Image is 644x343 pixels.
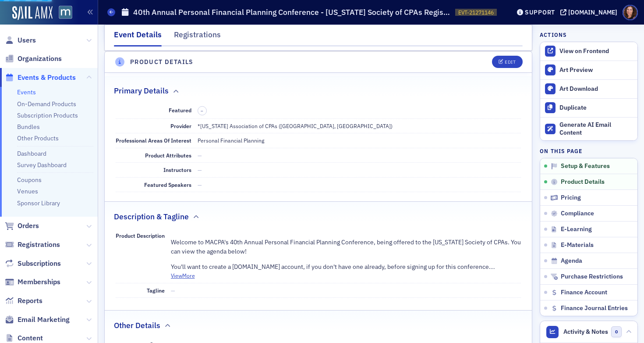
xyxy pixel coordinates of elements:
span: E-Learning [561,225,592,233]
a: Memberships [5,277,60,287]
a: Subscription Products [17,111,78,119]
span: Product Description [116,232,165,239]
a: Subscriptions [5,259,61,268]
h2: Description & Tagline [114,211,189,222]
span: Provider [170,122,191,129]
button: Edit [492,56,522,68]
span: E-Materials [561,241,594,249]
span: Tagline [147,287,165,294]
span: Reports [18,296,42,306]
span: Organizations [18,54,62,64]
span: Memberships [18,277,60,287]
button: Generate AI Email Content [540,117,637,141]
h4: Actions [540,31,567,39]
a: Registrations [5,240,60,250]
span: – [201,108,203,114]
span: Instructors [163,166,191,173]
a: Events [17,88,36,96]
span: Users [18,36,36,45]
span: — [198,181,202,188]
a: Art Preview [540,61,637,79]
a: Dashboard [17,150,46,157]
span: Orders [18,221,39,231]
span: Featured [169,107,191,114]
a: Sponsor Library [17,199,60,207]
div: Personal Financial Planning [198,136,264,144]
a: Other Products [17,134,59,142]
span: EVT-21271146 [458,9,494,16]
a: Content [5,333,43,343]
a: Email Marketing [5,315,70,325]
span: Registrations [18,240,60,250]
a: View on Frontend [540,42,637,61]
a: Organizations [5,54,62,64]
div: Registrations [174,29,221,45]
div: Art Download [559,85,633,93]
span: Agenda [561,257,582,265]
span: Featured Speakers [144,181,191,188]
span: Pricing [561,194,581,202]
a: Venues [17,187,38,195]
span: Professional Areas Of Interest [116,137,191,144]
div: Event Details [114,29,162,46]
span: *[US_STATE] Association of CPAs ([GEOGRAPHIC_DATA], [GEOGRAPHIC_DATA]) [198,122,393,129]
span: Compliance [561,210,594,218]
span: Welcome to MACPA's 40th Annual Personal Financial Planning Conference, being offered to the [US_S... [171,238,521,255]
a: Art Download [540,79,637,98]
span: — [198,152,202,159]
span: Subscriptions [18,259,61,268]
span: Finance Journal Entries [561,304,628,312]
div: Duplicate [559,104,633,112]
span: You'll want to create a [DOMAIN_NAME] account, if you don't have one already, before signing up f... [171,263,495,271]
span: Setup & Features [561,162,610,170]
span: Finance Account [561,289,607,297]
a: Reports [5,296,42,306]
a: Survey Dashboard [17,161,67,169]
span: Email Marketing [18,315,70,325]
span: Events & Products [18,73,76,82]
img: SailAMX [59,6,72,19]
h4: Product Details [130,57,194,67]
a: Coupons [17,176,42,184]
span: Profile [623,5,638,20]
button: [DOMAIN_NAME] [560,9,620,15]
h1: 40th Annual Personal Financial Planning Conference - [US_STATE] Society of CPAs Registrations [133,7,451,18]
a: Events & Products [5,73,76,82]
img: SailAMX [12,6,53,20]
h2: Primary Details [114,85,169,96]
span: 0 [611,326,622,337]
a: Orders [5,221,39,231]
div: Art Preview [559,66,633,74]
span: Product Attributes [145,152,191,159]
a: Bundles [17,123,40,131]
div: View on Frontend [559,47,633,55]
span: Content [18,333,43,343]
span: — [198,166,202,173]
a: On-Demand Products [17,100,76,108]
div: Support [525,8,555,16]
a: View Homepage [53,6,72,21]
h2: Other Details [114,320,160,331]
button: Duplicate [540,98,637,117]
h4: On this page [540,147,638,155]
div: [DOMAIN_NAME] [568,8,617,16]
span: Purchase Restrictions [561,273,623,281]
a: Users [5,36,36,45]
span: Product Details [561,178,605,186]
div: Generate AI Email Content [559,121,633,136]
button: ViewMore [171,272,195,279]
span: — [171,287,175,294]
div: Edit [505,60,516,64]
span: Activity & Notes [563,327,608,336]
